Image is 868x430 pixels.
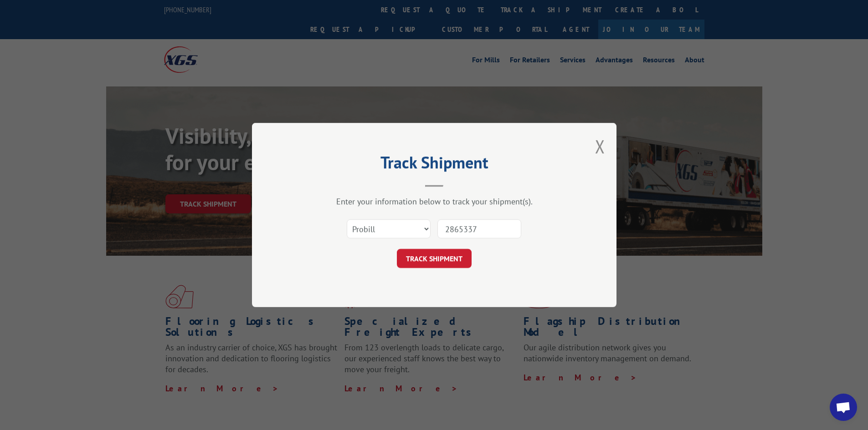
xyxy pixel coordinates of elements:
[595,134,605,158] button: Close modal
[397,249,472,268] button: TRACK SHIPMENT
[298,156,571,173] h2: Track Shipment
[298,196,571,207] div: Enter your information below to track your shipment(s).
[830,394,857,421] div: Open chat
[437,219,521,238] input: Number(s)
